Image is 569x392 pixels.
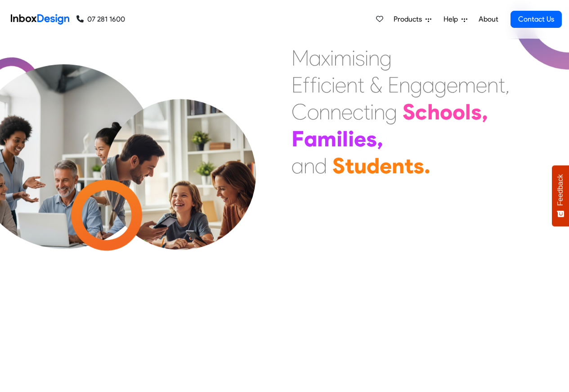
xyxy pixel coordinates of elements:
div: i [348,125,354,152]
div: a [309,44,321,71]
div: n [368,44,380,71]
a: Products [390,10,435,28]
div: t [404,152,413,179]
div: i [332,71,335,98]
div: a [291,152,304,179]
div: Maximising Efficient & Engagement, Connecting Schools, Families, and Students. [291,44,510,179]
div: a [304,125,317,152]
div: c [353,98,363,125]
div: i [317,71,321,98]
div: e [354,125,366,152]
div: s [413,152,424,179]
div: m [458,71,476,98]
div: t [363,98,370,125]
div: s [366,125,377,152]
div: l [342,125,348,152]
img: parents_with_child.png [86,98,275,286]
div: , [377,125,383,152]
div: e [447,71,458,98]
div: n [399,71,410,98]
span: Products [394,14,426,25]
div: n [392,152,404,179]
div: g [380,44,392,71]
div: S [403,98,415,125]
div: i [336,125,342,152]
a: Contact Us [511,11,562,28]
div: e [341,98,353,125]
a: Help [440,10,471,28]
div: g [410,71,422,98]
button: Feedback - Show survey [552,165,569,226]
div: m [334,44,352,71]
div: s [355,44,365,71]
div: l [465,98,471,125]
div: h [427,98,440,125]
div: s [471,98,482,125]
div: n [346,71,358,98]
div: c [321,71,332,98]
div: t [345,152,354,179]
div: S [332,152,345,179]
div: i [365,44,368,71]
span: Feedback [556,174,565,206]
div: n [304,152,315,179]
div: d [315,152,327,179]
div: , [505,71,510,98]
div: d [367,152,380,179]
div: a [422,71,435,98]
a: 07 281 1600 [76,14,125,25]
div: u [354,152,367,179]
div: F [291,125,304,152]
div: , [482,98,488,125]
div: E [291,71,303,98]
div: g [385,98,397,125]
div: c [415,98,427,125]
div: o [453,98,465,125]
div: t [498,71,505,98]
div: g [435,71,447,98]
div: i [370,98,374,125]
div: e [335,71,346,98]
div: e [476,71,487,98]
div: t [358,71,364,98]
div: E [388,71,399,98]
div: n [319,98,330,125]
div: C [291,98,307,125]
div: i [330,44,334,71]
div: x [321,44,330,71]
div: m [317,125,336,152]
a: About [476,10,501,28]
div: n [330,98,341,125]
div: e [380,152,392,179]
div: i [352,44,355,71]
div: & [370,71,382,98]
span: Help [444,14,461,25]
div: M [291,44,309,71]
div: f [303,71,310,98]
div: o [307,98,319,125]
div: n [374,98,385,125]
div: n [487,71,498,98]
div: f [310,71,317,98]
div: . [424,152,430,179]
div: o [440,98,453,125]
